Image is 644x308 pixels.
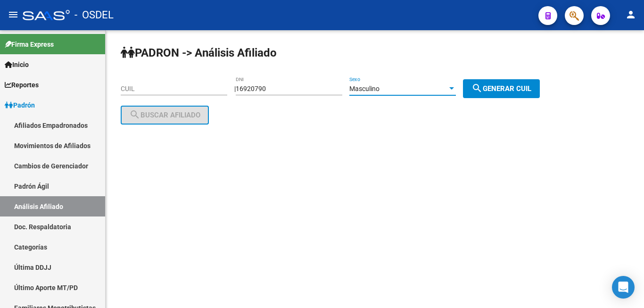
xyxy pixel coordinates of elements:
[612,276,635,299] div: Open Intercom Messenger
[5,80,39,90] span: Reportes
[625,9,636,20] mat-icon: person
[8,9,19,20] mat-icon: menu
[234,85,547,92] div: |
[349,85,380,92] span: Masculino
[5,39,54,50] span: Firma Express
[129,109,140,120] mat-icon: search
[5,100,35,110] span: Padrón
[471,83,483,94] mat-icon: search
[129,111,200,119] span: Buscar afiliado
[5,59,29,70] span: Inicio
[121,106,209,125] button: Buscar afiliado
[74,5,114,25] span: - OSDEL
[463,79,540,98] button: Generar CUIL
[121,46,277,59] strong: PADRON -> Análisis Afiliado
[471,84,531,93] span: Generar CUIL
